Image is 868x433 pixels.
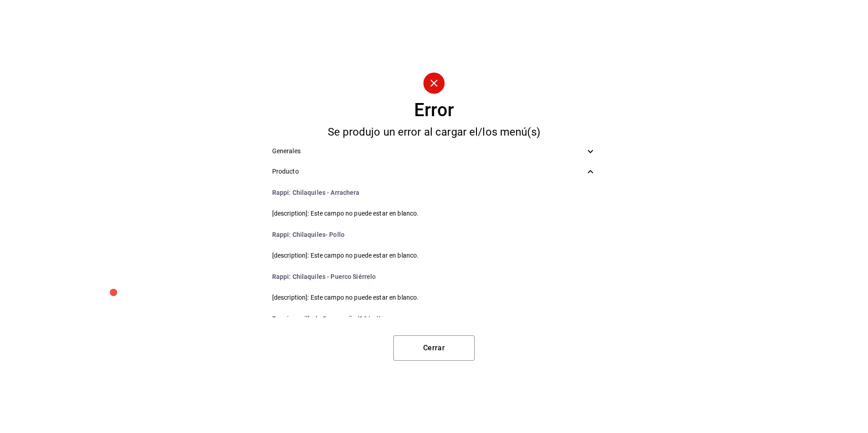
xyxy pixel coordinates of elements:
li: Chilaquiles- Pollo [265,224,604,245]
li: parrillada Oaxaqueña (16 tort) [265,308,604,329]
span: Generales [272,146,585,156]
span: Rappi : [272,315,291,322]
button: Cerrar [393,335,475,361]
span: [description]: Este campo no puede estar en blanco. [272,209,596,218]
li: Chilaquiles - Puerco Siérrelo [265,266,604,287]
li: Chilaquiles - Arrachera [265,182,604,203]
span: Producto [272,167,585,176]
span: Rappi : [272,231,291,238]
div: Error [414,101,454,119]
span: [description]: Este campo no puede estar en blanco. [272,251,596,260]
div: Producto [265,161,604,182]
div: Se produjo un error al cargar el/los menú(s) [265,127,604,137]
span: [description]: Este campo no puede estar en blanco. [272,293,596,302]
span: Rappi : [272,273,291,280]
div: Generales [265,141,604,161]
span: Rappi : [272,189,291,196]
